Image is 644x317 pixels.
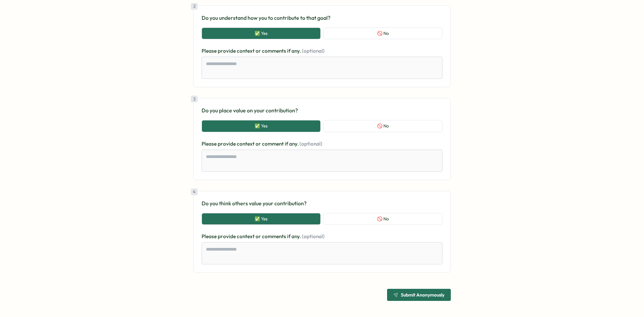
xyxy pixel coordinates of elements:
span: provide [218,141,237,147]
p: Do you place value on your contribution? [202,106,442,115]
button: ✅ Yes [202,28,321,40]
div: 2 [191,3,198,10]
span: comment [262,141,285,147]
span: if [285,141,289,147]
span: if [287,233,291,240]
span: provide [218,233,237,240]
span: (optional) [302,48,325,54]
span: comments [262,48,287,54]
span: (optional) [300,141,322,147]
span: or [256,48,262,54]
p: Do you understand how you to contribute to that goal? [202,14,442,22]
div: 3 [191,96,198,102]
span: comments [262,233,287,240]
span: provide [218,48,237,54]
span: or [256,233,262,240]
span: (optional) [302,233,325,240]
span: or [256,141,262,147]
span: context [237,48,256,54]
span: context [237,141,256,147]
button: 🚫 No [323,213,442,225]
span: any. [291,48,302,54]
span: Please [202,233,218,240]
div: 4 [191,189,198,195]
span: if [287,48,291,54]
span: any. [291,233,302,240]
button: Submit Anonymously [387,289,451,301]
button: ✅ Yes [202,120,321,132]
span: Please [202,48,218,54]
span: Submit Anonymously [401,293,444,297]
button: ✅ Yes [202,213,321,225]
button: 🚫 No [323,120,442,132]
span: context [237,233,256,240]
button: 🚫 No [323,28,442,40]
span: Please [202,141,218,147]
p: Do you think others value your contribution? [202,199,442,208]
span: any. [289,141,300,147]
